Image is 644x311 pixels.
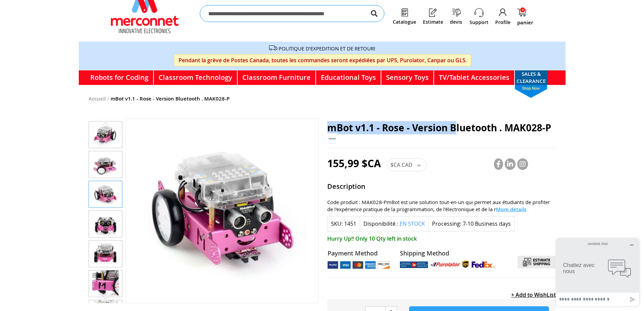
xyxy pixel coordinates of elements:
[89,95,106,102] a: Accueil
[402,161,412,169] span: CAD
[400,220,425,227] span: En stock
[111,95,230,102] strong: mBot v1.1 - Rose - Version Bluetooth . MAK028-P
[89,118,122,148] div: mBot v1.1 - Rose - Version Bluetooth . MAK028-P
[238,70,316,85] a: Classroom Furniture
[328,249,390,258] strong: Payment Method
[495,19,510,26] a: Profile
[134,119,309,303] img: mBot v1.1 - Rose - Version Bluetooth . MAK028-P
[174,54,471,66] span: Pendant la grève de Postes Canada, toutes les commandes seront expédiées par UPS, Purolator, Canp...
[279,45,375,52] a: POLITIQUE D’EXPEDITION ET DE RETOUR!
[434,70,515,85] a: TV/Tablet Accessories
[86,70,154,85] a: Robots for Coding
[331,220,343,227] strong: SKU
[511,85,551,98] span: shop now
[400,8,409,17] img: Catalogue
[363,220,398,227] label: Disponibilité :
[327,156,381,170] span: 155,99 $CA
[517,8,533,25] a: panier
[517,20,533,25] span: panier
[393,19,416,25] a: Catalogue
[381,70,434,85] a: Sensory Toys
[511,291,556,298] a: + Add to WishList
[400,249,495,258] strong: Shipping Method
[89,148,122,178] div: mBot v1.1 - Rose - Version Bluetooth . MAK028-P
[387,158,426,171] div: $CA CAD
[89,151,122,178] img: mBot v1.1 - Rose - Version Bluetooth . MAK028-P
[554,236,642,309] iframe: Ouvre un widget dans lequel vous pouvez chatter avec l’un de nos agents
[344,220,356,228] div: 1451
[89,208,122,238] div: mBot v1.1 - Rose - Version Bluetooth . MAK028-P
[89,181,122,207] img: mBot v1.1 - Rose - Version Bluetooth . MAK028-P
[89,211,122,237] img: mBot v1.1 - Rose - Version Bluetooth . MAK028-P
[89,270,122,297] img: mBot v1.1 - Rose - Version Bluetooth . MAK028-P
[89,241,122,267] img: mBot v1.1 - Rose - Version Bluetooth . MAK028-P
[327,138,337,145] a: MakeBlock
[496,206,526,213] span: More details
[327,199,556,213] div: Code produit : MAK028-PmBot est une solution tout-en-un qui permet aux étudiants de profiter de l...
[518,256,555,268] img: calculate estimate shipping
[327,182,556,193] strong: Description
[89,121,122,148] img: mBot v1.1 - Rose - Version Bluetooth . MAK028-P
[463,220,511,228] div: 7-10 Business days
[327,133,337,143] img: MakeBlock
[423,19,443,25] a: Estimate
[89,267,122,297] div: mBot v1.1 - Rose - Version Bluetooth . MAK028-P
[327,121,551,134] span: mBot v1.1 - Rose - Version Bluetooth . MAK028-P
[89,178,122,208] div: mBot v1.1 - Rose - Version Bluetooth . MAK028-P
[360,216,429,231] div: Disponibilité
[515,70,548,85] a: SALES & CLEARANCEshop now
[327,235,556,243] span: Hurry Up!! Only 10 Qty left in stock
[154,70,238,85] a: Classroom Technology
[432,220,461,227] strong: Processing
[316,70,381,85] a: Educational Toys
[470,19,488,26] a: Support
[428,8,438,17] img: Estimate
[89,238,122,267] div: mBot v1.1 - Rose - Version Bluetooth . MAK028-P
[498,8,508,17] img: Profile.png
[390,161,400,169] span: $CA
